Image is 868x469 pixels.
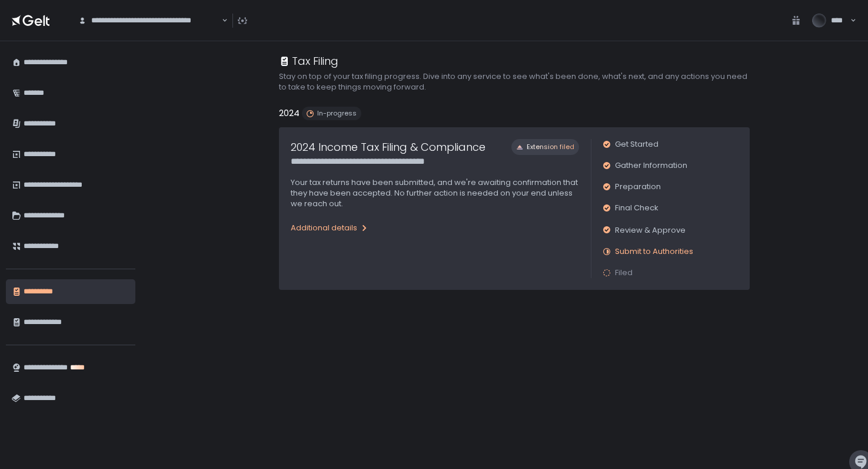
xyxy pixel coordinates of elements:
[279,107,300,120] h2: 2024
[279,53,338,69] div: Tax Filing
[615,181,661,192] span: Preparation
[615,224,686,236] span: Review & Approve
[317,109,357,118] span: In-progress
[291,177,579,209] p: Your tax returns have been submitted, and we're awaiting confirmation that they have been accepte...
[291,219,369,237] button: Additional details
[615,203,659,213] span: Final Check
[279,71,750,93] h2: Stay on top of your tax filing progress. Dive into any service to see what's been done, what's ne...
[615,267,633,278] span: Filed
[291,139,485,155] h1: 2024 Income Tax Filing & Compliance
[615,160,687,171] span: Gather Information
[291,223,369,233] div: Additional details
[615,139,659,150] span: Get Started
[527,143,574,151] span: Extension filed
[615,246,693,257] span: Submit to Authorities
[71,8,228,34] div: Search for option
